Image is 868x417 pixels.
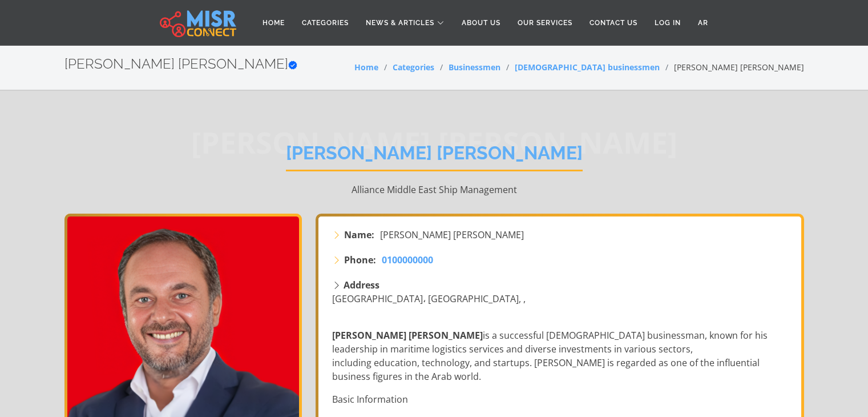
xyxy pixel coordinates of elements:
[344,228,374,242] strong: Name:
[332,329,483,342] strong: [PERSON_NAME] [PERSON_NAME]
[366,18,434,28] span: News & Articles
[286,142,583,171] h1: [PERSON_NAME] [PERSON_NAME]
[509,12,581,34] a: Our Services
[449,62,500,73] a: Businessmen
[380,228,524,242] span: [PERSON_NAME] [PERSON_NAME]
[382,253,433,267] a: 0100000000
[660,61,804,73] li: [PERSON_NAME] [PERSON_NAME]
[254,12,293,34] a: Home
[332,292,526,305] span: [GEOGRAPHIC_DATA]، [GEOGRAPHIC_DATA], ,
[293,12,357,34] a: Categories
[332,328,790,383] p: is a successful [DEMOGRAPHIC_DATA] businessman, known for his leadership in maritime logistics se...
[344,279,380,291] strong: Address
[453,12,509,34] a: About Us
[64,56,297,73] h2: [PERSON_NAME] [PERSON_NAME]
[64,183,804,197] p: Alliance Middle East Ship Management
[689,12,717,34] a: AR
[515,62,660,73] a: [DEMOGRAPHIC_DATA] businessmen
[332,392,790,406] p: Basic Information
[357,12,453,34] a: News & Articles
[344,253,376,267] strong: Phone:
[581,12,646,34] a: Contact Us
[646,12,689,34] a: Log in
[354,62,378,73] a: Home
[382,254,433,266] span: 0100000000
[288,61,297,70] svg: Verified account
[160,9,236,37] img: main.misr_connect
[393,62,434,73] a: Categories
